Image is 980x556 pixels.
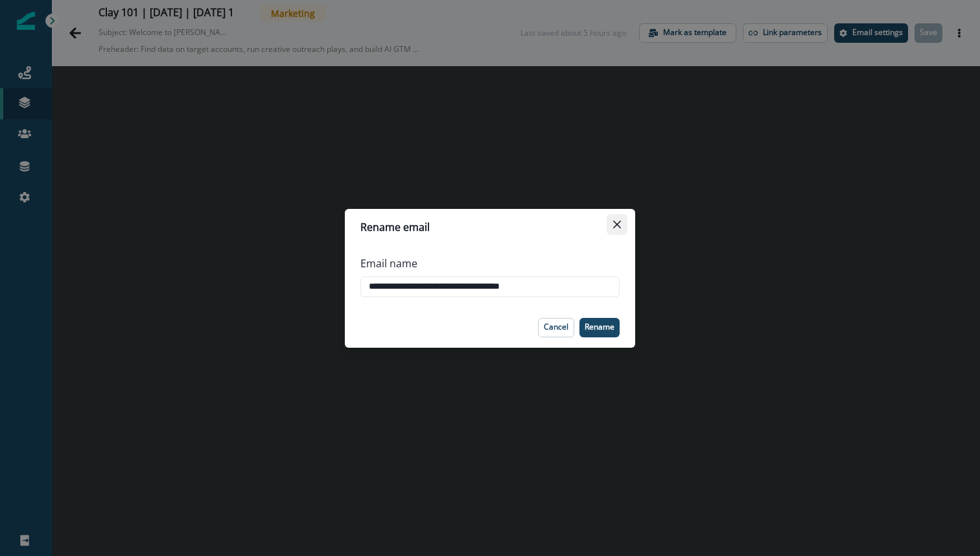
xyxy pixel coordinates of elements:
p: Email name [360,256,417,271]
button: Close [607,214,627,235]
p: Rename [585,322,614,332]
p: Rename email [360,219,430,235]
button: Cancel [538,318,574,337]
p: Cancel [544,322,568,332]
button: Rename [579,318,620,337]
